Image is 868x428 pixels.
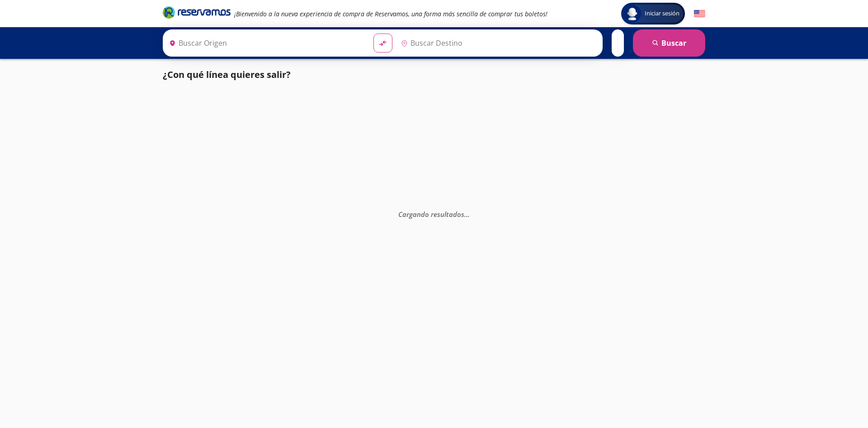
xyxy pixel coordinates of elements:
[163,5,231,22] a: Brand Logo
[694,8,705,19] button: English
[633,29,705,57] button: Buscar
[163,5,231,19] i: Brand Logo
[468,209,470,218] span: .
[165,32,366,54] input: Buscar Origen
[397,32,598,54] input: Buscar Destino
[163,68,291,82] p: ¿Con qué línea quieres salir?
[398,209,470,218] em: Cargando resultados
[464,209,466,218] span: .
[234,10,547,18] em: ¡Bienvenido a la nueva experiencia de compra de Reservamos, una forma más sencilla de comprar tus...
[641,9,683,18] span: Iniciar sesión
[466,209,468,218] span: .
